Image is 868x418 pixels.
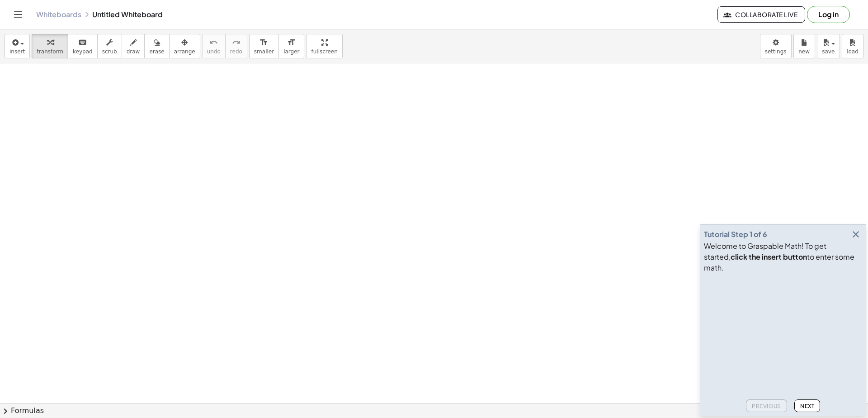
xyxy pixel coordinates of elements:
span: transform [37,48,63,55]
span: fullscreen [311,48,337,55]
button: insert [5,34,30,58]
span: Next [800,403,814,409]
span: arrange [174,48,195,55]
b: click the insert button [731,252,807,261]
i: undo [209,37,218,48]
button: format_sizesmaller [249,34,279,58]
span: smaller [254,48,274,55]
span: save [822,48,835,55]
button: save [817,34,840,58]
button: format_sizelarger [278,34,304,58]
span: undo [207,48,221,55]
button: scrub [97,34,122,58]
span: new [798,48,810,55]
button: erase [144,34,169,58]
span: insert [9,48,25,55]
button: redoredo [225,34,247,58]
a: Whiteboards [36,10,81,19]
button: transform [32,34,68,58]
span: larger [283,48,299,55]
button: Collaborate Live [717,6,805,23]
span: keypad [73,48,93,55]
button: new [793,34,815,58]
i: format_size [287,37,296,48]
span: scrub [102,48,117,55]
button: arrange [169,34,200,58]
button: draw [122,34,145,58]
i: redo [232,37,241,48]
i: format_size [259,37,268,48]
button: load [842,34,863,58]
div: Welcome to Graspable Math! To get started, to enter some math. [704,241,862,273]
button: keyboardkeypad [68,34,98,58]
span: load [847,48,859,55]
span: Collaborate Live [725,10,797,19]
span: settings [765,48,787,55]
button: Log in [807,6,850,23]
button: Next [794,399,820,412]
span: draw [127,48,140,55]
button: Toggle navigation [11,7,25,22]
button: settings [760,34,792,58]
div: Tutorial Step 1 of 6 [704,229,767,240]
i: keyboard [78,37,87,48]
button: fullscreen [306,34,342,58]
span: redo [230,48,242,55]
span: erase [149,48,164,55]
button: undoundo [202,34,226,58]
